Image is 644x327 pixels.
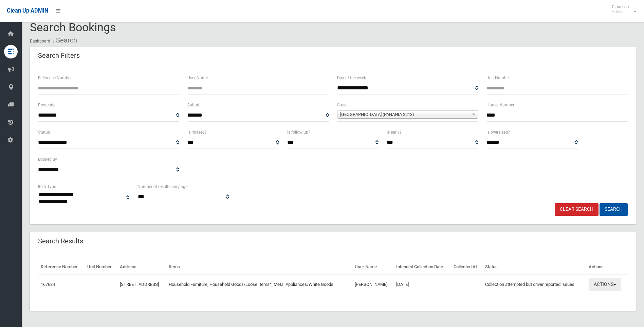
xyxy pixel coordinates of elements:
[352,275,394,294] td: [PERSON_NAME]
[30,49,88,62] header: Search Filters
[187,101,201,109] label: Suburb
[612,9,629,14] small: Admin
[120,282,159,287] a: [STREET_ADDRESS]
[451,259,482,275] th: Collected At
[340,110,469,119] span: [GEOGRAPHIC_DATA] (PANANIA 2213)
[30,235,91,248] header: Search Results
[486,101,514,109] label: House Number
[38,101,55,109] label: Postcode
[85,259,117,275] th: Unit Number
[555,203,599,216] a: Clear Search
[41,282,55,287] a: 167634
[117,259,166,275] th: Address
[337,101,348,109] label: Street
[393,275,451,294] td: [DATE]
[387,128,402,136] label: Is early?
[393,259,451,275] th: Intended Collection Date
[38,259,85,275] th: Reference Number
[166,275,352,294] td: Household Furniture, Household Goods/Loose Items*, Metal Appliances/White Goods
[30,39,50,44] a: Dashboard
[187,128,207,136] label: Is missed?
[7,7,48,14] span: Clean Up ADMIN
[608,4,636,14] span: Clean Up
[482,275,586,294] td: Collection attempted but driver reported issues
[486,128,510,136] label: Is oversized?
[38,74,72,82] label: Reference Number
[586,259,628,275] th: Actions
[166,259,352,275] th: Items
[38,183,56,190] label: Item Type
[30,20,116,34] span: Search Bookings
[482,259,586,275] th: Status
[600,203,628,216] button: Search
[589,278,621,291] button: Actions
[38,156,57,163] label: Booked By
[337,74,366,82] label: Day of the week
[51,34,77,47] li: Search
[187,74,208,82] label: User Name
[137,183,187,190] label: Number of results per page
[352,259,394,275] th: User Name
[486,74,510,82] label: Unit Number
[287,128,310,136] label: Is follow up?
[38,128,50,136] label: Status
